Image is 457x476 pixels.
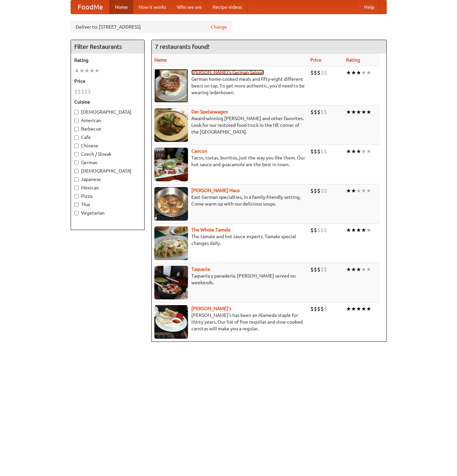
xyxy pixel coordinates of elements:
[310,148,314,155] li: $
[346,266,351,273] li: ★
[191,266,210,272] a: Taqueria
[154,115,305,135] p: Award-winning [PERSON_NAME] and other favorites. Look for our restored food truck in the NE corne...
[310,108,314,116] li: $
[74,134,141,141] label: Cafe
[207,0,247,14] a: Recipe videos
[320,226,324,234] li: $
[211,24,227,30] a: Change
[361,266,366,273] li: ★
[74,160,79,165] input: German
[191,148,207,154] a: Cancun
[310,226,314,234] li: $
[324,108,327,116] li: $
[314,108,317,116] li: $
[89,67,94,74] li: ★
[74,109,141,115] label: [DEMOGRAPHIC_DATA]
[74,184,141,191] label: Mexican
[346,69,351,76] li: ★
[310,187,314,194] li: $
[71,21,232,33] div: Deliver to: [STREET_ADDRESS]
[74,159,141,166] label: German
[74,78,141,84] h5: Price
[154,312,305,332] p: [PERSON_NAME]'s has been an Alameda staple for thirty years. Our list of fine tequilas and slow-c...
[110,0,133,14] a: Home
[74,67,79,74] li: ★
[154,226,188,260] img: wholetamale.jpg
[74,142,141,149] label: Chinese
[74,168,141,174] label: [DEMOGRAPHIC_DATA]
[191,306,231,311] a: [PERSON_NAME]'s
[154,154,305,168] p: Tacos, tortas, burritos, just the way you like them. Our hot sauce and guacamole are the best in ...
[310,57,321,63] a: Price
[191,109,228,114] a: Der Speisewagen
[74,211,79,215] input: Vegetarian
[154,187,188,221] img: kohlhaus.jpg
[74,125,141,132] label: Barbecue
[366,305,371,313] li: ★
[71,40,144,53] h4: Filter Restaurants
[74,117,141,124] label: American
[191,188,240,193] a: [PERSON_NAME] Haus
[324,266,327,273] li: $
[74,194,79,198] input: Pizza
[154,108,188,142] img: speisewagen.jpg
[361,108,366,116] li: ★
[346,187,351,194] li: ★
[351,226,356,234] li: ★
[351,305,356,313] li: ★
[346,226,351,234] li: ★
[366,187,371,194] li: ★
[361,69,366,76] li: ★
[74,144,79,148] input: Chinese
[74,169,79,173] input: [DEMOGRAPHIC_DATA]
[81,88,84,95] li: $
[154,194,305,207] p: East German specialties, in a family-friendly setting. Come warm up with our delicious soups.
[74,127,79,131] input: Barbecue
[317,148,320,155] li: $
[356,266,361,273] li: ★
[310,266,314,273] li: $
[366,226,371,234] li: ★
[74,135,79,140] input: Cafe
[324,69,327,76] li: $
[320,305,324,313] li: $
[74,201,141,208] label: Thai
[314,148,317,155] li: $
[356,226,361,234] li: ★
[359,0,380,14] a: Help
[314,305,317,313] li: $
[74,177,79,182] input: Japanese
[94,67,100,74] li: ★
[366,108,371,116] li: ★
[74,176,141,183] label: Japanese
[346,148,351,155] li: ★
[191,227,231,232] a: The Whole Tamale
[317,69,320,76] li: $
[320,187,324,194] li: $
[74,193,141,199] label: Pizza
[154,272,305,286] p: Taqueria y panaderia. [PERSON_NAME] served on weekends.
[154,233,305,247] p: The tamale and hot sauce experts. Tamale special changes daily.
[154,76,305,96] p: German home-cooked meals and fifty-eight different beers on tap. To get more authentic, you'd nee...
[317,226,320,234] li: $
[320,266,324,273] li: $
[84,67,89,74] li: ★
[324,226,327,234] li: $
[74,118,79,123] input: American
[155,43,210,50] ng-pluralize: 7 restaurants found!
[74,99,141,105] h5: Cuisine
[314,187,317,194] li: $
[74,57,141,64] h5: Rating
[310,69,314,76] li: $
[324,305,327,313] li: $
[324,148,327,155] li: $
[154,57,167,63] a: Name
[361,187,366,194] li: ★
[317,305,320,313] li: $
[191,70,264,75] a: [PERSON_NAME]'s German Saloon
[351,108,356,116] li: ★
